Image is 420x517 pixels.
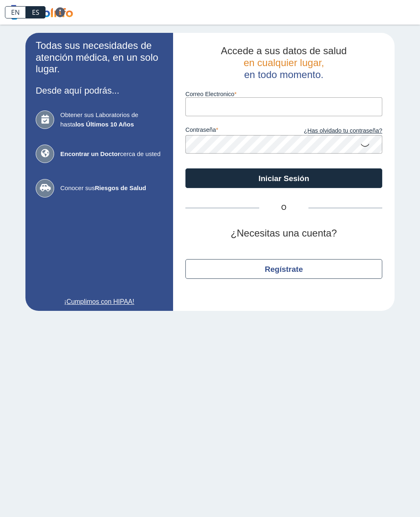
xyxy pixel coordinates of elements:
span: en todo momento. [244,69,323,80]
h3: Desde aquí podrás... [36,85,163,96]
a: ES [26,6,46,18]
h2: Todas sus necesidades de atención médica, en un solo lugar. [36,40,163,75]
h2: ¿Necesitas una cuenta? [185,227,382,239]
span: Accede a sus datos de salud [221,45,347,56]
b: los Últimos 10 Años [75,121,134,128]
button: Regístrate [185,259,382,279]
span: cerca de usted [60,149,163,159]
label: Correo Electronico [185,91,382,97]
label: contraseña [185,126,284,136]
span: Conocer sus [60,184,163,193]
span: O [259,203,308,213]
a: ¿Has olvidado tu contraseña? [284,126,382,136]
span: en cualquier lugar, [244,57,324,68]
b: Riesgos de Salud [95,184,146,191]
button: Iniciar Sesión [185,168,382,188]
b: Encontrar un Doctor [60,150,120,157]
a: EN [5,6,26,18]
span: Obtener sus Laboratorios de hasta [60,110,163,129]
a: ¡Cumplimos con HIPAA! [36,297,163,307]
